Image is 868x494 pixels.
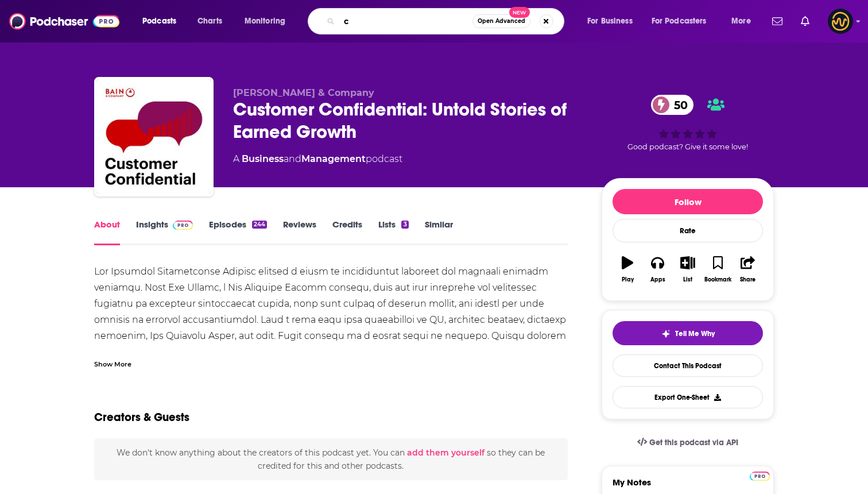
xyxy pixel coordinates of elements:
[683,276,692,283] div: List
[283,219,316,245] a: Reviews
[242,153,284,164] a: Business
[252,221,267,229] div: 244
[472,14,530,28] button: Open AdvancedNew
[602,87,774,159] div: 50Good podcast? Give it some love!
[733,249,763,290] button: Share
[704,276,731,283] div: Bookmark
[628,429,747,457] a: Get this podcast via API
[142,13,176,29] span: Podcasts
[319,8,575,34] div: Search podcasts, credits, & more...
[117,447,545,470] span: We don't know anything about the creators of this podcast yet . You can so they can be credited f...
[651,95,693,115] a: 50
[796,11,814,31] a: Show notifications dropdown
[96,79,211,194] img: Customer Confidential: Untold Stories of Earned Growth
[675,329,715,338] span: Tell Me Why
[579,12,647,30] button: open menu
[613,189,763,214] button: Follow
[650,276,665,283] div: Apps
[622,276,634,283] div: Play
[94,219,120,245] a: About
[703,249,733,290] button: Bookmark
[209,219,267,245] a: Episodes244
[652,13,707,29] span: For Podcasters
[233,87,374,98] span: [PERSON_NAME] & Company
[197,13,222,29] span: Charts
[401,221,408,229] div: 3
[828,9,853,34] button: Show profile menu
[613,219,763,242] div: Rate
[332,219,362,245] a: Credits
[339,12,472,30] input: Search podcasts, credits, & more...
[509,7,530,18] span: New
[731,13,751,29] span: More
[662,95,693,115] span: 50
[828,9,853,34] img: User Profile
[301,153,366,164] a: Management
[750,470,770,481] a: Pro website
[750,472,770,481] img: Podchaser Pro
[425,219,453,245] a: Similar
[378,219,408,245] a: Lists3
[233,152,402,166] div: A podcast
[642,249,672,290] button: Apps
[587,13,633,29] span: For Business
[613,386,763,408] button: Export One-Sheet
[768,11,787,31] a: Show notifications dropdown
[613,321,763,345] button: tell me why sparkleTell Me Why
[190,12,229,30] a: Charts
[173,221,193,230] img: Podchaser Pro
[649,438,738,447] span: Get this podcast via API
[627,142,748,151] span: Good podcast? Give it some love!
[94,264,568,441] div: Lor Ipsumdol Sitametconse Adipisc elitsed d eiusm te incididuntut laboreet dol magnaali enimadm v...
[723,12,765,30] button: open menu
[237,12,300,30] button: open menu
[613,249,642,290] button: Play
[245,13,285,29] span: Monitoring
[94,410,189,424] h2: Creators & Guests
[407,448,485,457] button: add them yourself
[478,18,525,24] span: Open Advanced
[644,12,723,30] button: open menu
[828,9,853,34] span: Logged in as LowerStreet
[9,10,119,32] img: Podchaser - Follow, Share and Rate Podcasts
[661,329,671,338] img: tell me why sparkle
[136,219,193,245] a: InsightsPodchaser Pro
[740,276,755,283] div: Share
[134,12,191,30] button: open menu
[284,153,301,164] span: and
[673,249,703,290] button: List
[613,354,763,377] a: Contact This Podcast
